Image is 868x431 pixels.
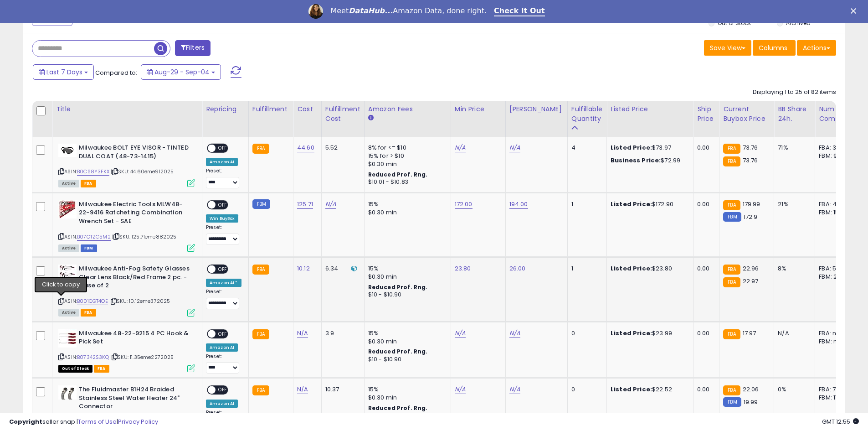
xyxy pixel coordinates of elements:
[79,329,190,348] b: Milwaukee 48-22-9215 4 PC Hook & Pick Set
[819,338,849,346] div: FBM: n/a
[744,398,758,406] span: 19.99
[723,104,770,124] div: Current Buybox Price
[58,329,195,372] div: ASIN:
[509,143,520,152] a: N/A
[368,338,444,346] div: $0.30 min
[611,265,686,273] div: $23.80
[753,40,796,56] button: Columns
[723,212,741,222] small: FBM
[111,168,174,175] span: | SKU: 44.60eme912025
[819,329,849,338] div: FBA: n/a
[455,264,471,273] a: 23.80
[743,329,756,338] span: 17.97
[743,277,759,286] span: 22.97
[704,40,751,56] button: Save View
[851,8,860,14] div: Close
[743,264,759,273] span: 22.96
[330,6,487,16] div: Meet Amazon Data, done right.
[697,200,712,208] div: 0.00
[723,265,740,275] small: FBA
[368,152,444,160] div: 15% for > $10
[723,200,740,210] small: FBA
[112,233,177,240] span: | SKU: 125.71eme882025
[9,417,42,426] strong: Copyright
[33,64,94,80] button: Last 7 Days
[325,265,357,273] div: 6.34
[368,356,444,363] div: $10 - $10.90
[206,214,238,223] div: Win BuyBox
[611,385,686,394] div: $22.52
[819,152,849,160] div: FBM: 9
[368,385,444,394] div: 15%
[77,168,109,176] a: B0CS8Y3FKX
[797,40,836,56] button: Actions
[206,224,241,245] div: Preset:
[9,418,158,426] div: seller snap | |
[79,385,190,413] b: The Fluidmaster B1H24 Braided Stainless Steel Water Heater 24" Connector
[697,144,712,152] div: 0.00
[611,104,689,114] div: Listed Price
[697,265,712,273] div: 0.00
[778,104,811,124] div: BB Share 24h.
[325,200,336,209] a: N/A
[611,329,686,338] div: $23.99
[571,329,600,338] div: 0
[216,201,230,208] span: OFF
[819,144,849,152] div: FBA: 3
[58,144,77,157] img: 21xJ6tRoGdL._SL40_.jpg
[723,144,740,154] small: FBA
[718,19,751,27] label: Out of Stock
[723,329,740,339] small: FBA
[571,200,600,208] div: 1
[455,104,502,114] div: Min Price
[206,343,238,352] div: Amazon AI
[141,64,221,80] button: Aug-29 - Sep-04
[46,68,82,77] span: Last 7 Days
[79,200,190,228] b: Milwaukee Electric Tools MLW48-22-9416 Ratcheting Combination Wrench Set - SAE
[94,365,109,373] span: FBA
[819,394,849,402] div: FBM: 11
[571,144,600,152] div: 4
[206,289,241,309] div: Preset:
[822,417,859,426] span: 2025-09-12 12:55 GMT
[118,417,158,426] a: Privacy Policy
[571,265,600,273] div: 1
[368,265,444,273] div: 15%
[697,104,715,124] div: Ship Price
[206,279,241,287] div: Amazon AI *
[252,104,289,114] div: Fulfillment
[368,144,444,152] div: 8% for <= $10
[611,200,686,208] div: $172.90
[58,365,92,373] span: All listings that are currently out of stock and unavailable for purchase on Amazon
[206,400,238,408] div: Amazon AI
[297,329,308,338] a: N/A
[252,329,269,339] small: FBA
[611,156,661,165] b: Business Price:
[110,353,174,361] span: | SKU: 11.35eme2272025
[509,385,520,394] a: N/A
[78,417,117,426] a: Terms of Use
[368,114,374,122] small: Amazon Fees.
[759,43,787,52] span: Columns
[56,104,198,114] div: Title
[325,385,357,394] div: 10.37
[509,329,520,338] a: N/A
[368,273,444,281] div: $0.30 min
[723,397,741,407] small: FBM
[743,200,760,208] span: 179.99
[778,200,808,208] div: 21%
[81,244,97,252] span: FBM
[297,200,313,209] a: 125.71
[297,104,318,114] div: Cost
[58,200,195,251] div: ASIN:
[81,180,96,187] span: FBA
[697,329,712,338] div: 0.00
[308,4,323,19] img: Profile image for Georgie
[368,329,444,338] div: 15%
[58,265,195,315] div: ASIN:
[819,265,849,273] div: FBA: 5
[819,104,852,124] div: Num of Comp.
[368,394,444,402] div: $0.30 min
[778,144,808,152] div: 71%
[58,329,77,348] img: 415zftbPtmL._SL40_.jpg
